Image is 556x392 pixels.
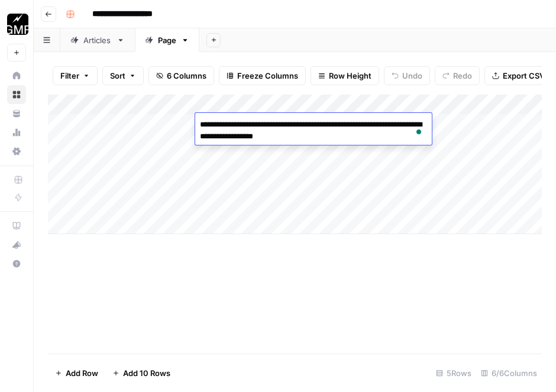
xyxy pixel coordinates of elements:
[110,70,125,82] span: Sort
[53,66,98,85] button: Filter
[7,123,26,142] a: Usage
[158,34,176,46] div: Page
[167,70,206,82] span: 6 Columns
[195,116,432,145] textarea: To enrich screen reader interactions, please activate Accessibility in Grammarly extension settings
[66,367,98,379] span: Add Row
[7,9,26,39] button: Workspace: Growth Marketing Pro
[7,85,26,104] a: Browse
[48,364,105,383] button: Add Row
[60,28,135,52] a: Articles
[102,66,144,85] button: Sort
[431,364,476,383] div: 5 Rows
[83,34,112,46] div: Articles
[453,70,472,82] span: Redo
[219,66,306,85] button: Freeze Columns
[135,28,199,52] a: Page
[7,142,26,161] a: Settings
[329,70,371,82] span: Row Height
[60,70,79,82] span: Filter
[8,236,25,254] div: What's new?
[7,216,26,235] a: AirOps Academy
[402,70,422,82] span: Undo
[123,367,170,379] span: Add 10 Rows
[237,70,298,82] span: Freeze Columns
[476,364,542,383] div: 6/6 Columns
[484,66,552,85] button: Export CSV
[503,70,545,82] span: Export CSV
[7,14,28,35] img: Growth Marketing Pro Logo
[7,235,26,254] button: What's new?
[311,66,379,85] button: Row Height
[105,364,177,383] button: Add 10 Rows
[148,66,214,85] button: 6 Columns
[384,66,430,85] button: Undo
[7,66,26,85] a: Home
[7,104,26,123] a: Your Data
[7,254,26,273] button: Help + Support
[435,66,480,85] button: Redo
